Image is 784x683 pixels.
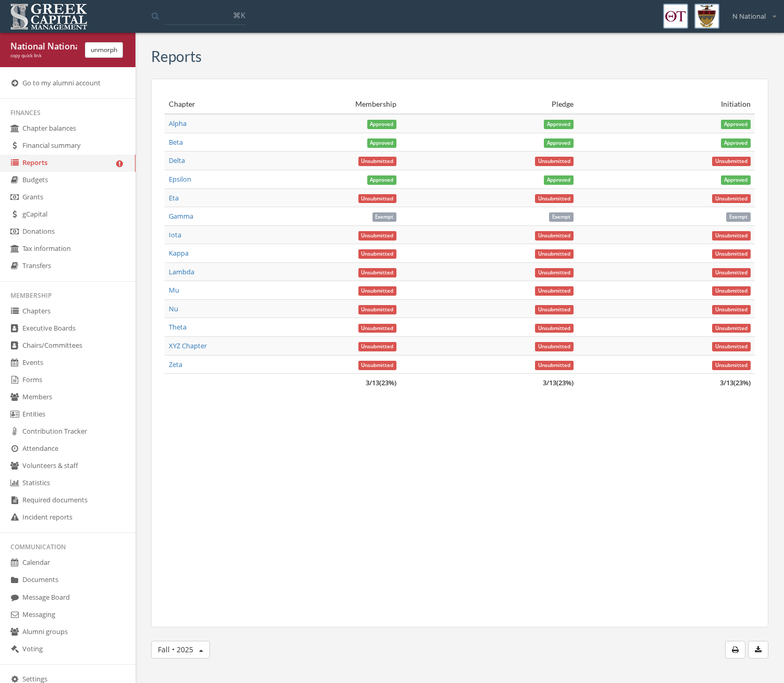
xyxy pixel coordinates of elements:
[169,156,185,165] a: Delta
[535,322,574,332] a: Unsubmitted
[535,324,574,333] span: Unsubmitted
[405,99,574,109] div: Pledge
[535,285,574,295] a: Unsubmitted
[358,304,397,313] a: Unsubmitted
[549,212,574,222] span: Exempt
[721,174,751,184] a: Approved
[721,175,751,185] span: Approved
[578,374,755,392] td: 3 / 13 ( )
[233,10,245,20] span: ⌘K
[358,305,397,314] span: Unsubmitted
[712,156,751,165] a: Unsubmitted
[535,231,574,241] span: Unsubmitted
[401,374,578,392] td: 3 / 13 ( )
[544,137,574,147] a: Approved
[544,138,574,148] span: Approved
[10,41,77,53] div: National National
[372,211,397,221] a: Exempt
[169,137,183,147] a: Beta
[712,267,751,276] a: Unsubmitted
[85,42,123,58] button: unmorph
[712,249,751,259] span: Unsubmitted
[367,120,397,129] span: Approved
[535,361,574,370] span: Unsubmitted
[169,304,178,313] a: Nu
[169,341,207,350] a: XYZ Chapter
[712,193,751,203] a: Unsubmitted
[358,156,397,165] a: Unsubmitted
[535,305,574,314] span: Unsubmitted
[549,211,574,221] a: Exempt
[358,342,397,351] span: Unsubmitted
[535,304,574,313] a: Unsubmitted
[712,305,751,314] span: Unsubmitted
[712,248,751,258] a: Unsubmitted
[358,268,397,277] span: Unsubmitted
[169,360,182,369] a: Zeta
[535,156,574,165] a: Unsubmitted
[223,374,401,392] td: 3 / 13 ( )
[732,11,766,21] span: N National
[358,231,397,241] span: Unsubmitted
[169,174,191,184] a: Epsilon
[535,193,574,203] a: Unsubmitted
[712,322,751,332] a: Unsubmitted
[372,212,397,222] span: Exempt
[535,267,574,276] a: Unsubmitted
[228,99,396,109] div: Membership
[712,157,751,166] span: Unsubmitted
[358,230,397,239] a: Unsubmitted
[535,360,574,369] a: Unsubmitted
[726,4,776,21] div: N National
[736,378,749,387] span: 23%
[358,322,397,332] a: Unsubmitted
[367,137,397,147] a: Approved
[582,99,751,109] div: Initiation
[358,194,397,204] span: Unsubmitted
[712,230,751,239] a: Unsubmitted
[558,378,571,387] span: 23%
[169,322,186,332] a: Theta
[169,248,189,258] a: Kappa
[367,175,397,185] span: Approved
[535,286,574,296] span: Unsubmitted
[721,138,751,148] span: Approved
[535,157,574,166] span: Unsubmitted
[169,285,179,295] a: Mu
[358,249,397,259] span: Unsubmitted
[358,285,397,295] a: Unsubmitted
[712,304,751,313] a: Unsubmitted
[358,267,397,276] a: Unsubmitted
[169,230,181,239] a: Iota
[367,119,397,128] a: Approved
[544,119,574,128] a: Approved
[358,248,397,258] a: Unsubmitted
[169,267,194,276] a: Lambda
[535,230,574,239] a: Unsubmitted
[721,119,751,128] a: Approved
[358,286,397,296] span: Unsubmitted
[367,174,397,184] a: Approved
[535,249,574,259] span: Unsubmitted
[535,194,574,204] span: Unsubmitted
[358,157,397,166] span: Unsubmitted
[367,138,397,148] span: Approved
[158,644,193,654] span: Fall • 2025
[169,211,193,221] a: Gamma
[535,342,574,351] span: Unsubmitted
[358,341,397,350] a: Unsubmitted
[712,194,751,204] span: Unsubmitted
[712,285,751,295] a: Unsubmitted
[544,174,574,184] a: Approved
[726,211,751,221] a: Exempt
[169,193,179,203] a: Eta
[169,119,186,128] a: Alpha
[381,378,394,387] span: 23%
[726,212,751,222] span: Exempt
[712,268,751,277] span: Unsubmitted
[358,361,397,370] span: Unsubmitted
[712,324,751,333] span: Unsubmitted
[535,248,574,258] a: Unsubmitted
[712,361,751,370] span: Unsubmitted
[169,99,219,109] div: Chapter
